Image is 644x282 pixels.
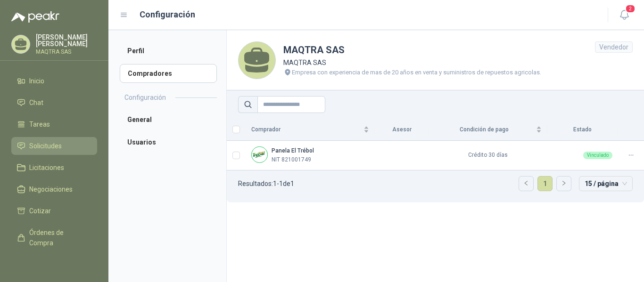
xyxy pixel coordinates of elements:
[29,141,62,151] span: Solicitudes
[556,176,571,191] li: Página siguiente
[434,125,534,134] span: Condición de pago
[140,8,195,21] h1: Configuración
[583,152,612,159] div: Vinculado
[283,57,541,68] p: MAQTRA SAS
[238,180,294,187] p: Resultados: 1 - 1 de 1
[29,227,88,248] span: Órdenes de Compra
[561,180,567,186] span: right
[29,184,73,194] span: Negociaciones
[429,119,547,141] th: Condición de pago
[11,11,59,23] img: Logo peakr
[272,155,311,164] p: NIT 821001749
[251,125,362,134] span: Comprador
[547,119,618,141] th: Estado
[11,256,97,274] a: Remisiones
[579,176,633,191] div: tamaño de página
[11,159,97,177] a: Licitaciones
[537,176,553,191] li: 1
[36,49,97,55] p: MAQTRA SAS
[120,41,217,60] a: Perfil
[124,92,166,103] h2: Configuración
[11,72,97,90] a: Inicio
[283,43,541,57] h1: MAQTRA SAS
[120,133,217,152] a: Usuarios
[11,180,97,198] a: Negociaciones
[11,137,97,155] a: Solicitudes
[557,177,571,191] button: right
[375,119,429,141] th: Asesor
[11,224,97,252] a: Órdenes de Compra
[429,141,547,170] td: Crédito 30 días
[252,147,267,162] img: Company Logo
[29,119,50,129] span: Tareas
[519,176,534,191] li: Página anterior
[29,76,44,86] span: Inicio
[29,206,51,216] span: Cotizar
[29,162,64,173] span: Licitaciones
[120,110,217,129] a: General
[595,41,633,53] div: Vendedor
[272,147,314,154] b: Panela El Trébol
[538,177,552,191] a: 1
[11,202,97,220] a: Cotizar
[29,97,43,108] span: Chat
[246,119,375,141] th: Comprador
[616,7,633,24] button: 2
[11,94,97,112] a: Chat
[625,4,636,13] span: 2
[523,180,529,186] span: left
[292,68,541,77] p: Empresa con experiencia de mas de 20 años en venta y suministros de repuestos agricolas.
[519,177,533,191] button: left
[585,177,627,191] span: 15 / página
[11,115,97,133] a: Tareas
[120,64,217,83] a: Compradores
[36,34,97,47] p: [PERSON_NAME] [PERSON_NAME]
